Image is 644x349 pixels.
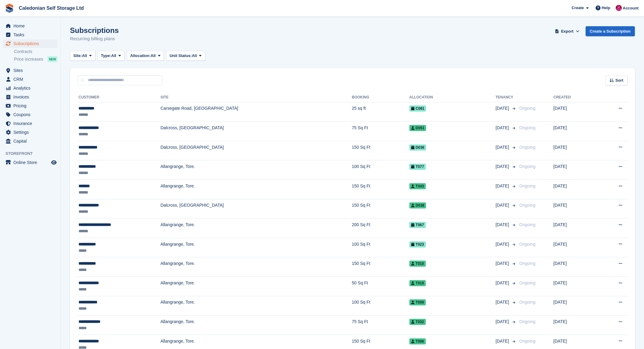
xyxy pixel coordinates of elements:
[495,163,510,170] span: [DATE]
[409,144,426,151] span: D036
[98,51,124,61] button: Type: All
[519,203,535,208] span: Ongoing
[409,164,426,170] span: T077
[3,30,58,39] a: menu
[519,242,535,247] span: Ongoing
[352,102,409,122] td: 25 sq ft
[495,222,510,228] span: [DATE]
[70,51,95,61] button: Site: All
[553,238,596,257] td: [DATE]
[409,183,426,189] span: T043
[616,5,622,11] img: Donald Mathieson
[13,22,50,30] span: Home
[553,277,596,296] td: [DATE]
[409,125,426,131] span: D051
[352,160,409,180] td: 100 Sq Ft
[519,280,535,285] span: Ongoing
[352,141,409,160] td: 150 Sq Ft
[160,180,352,199] td: Allangrange, Tore.
[553,257,596,277] td: [DATE]
[3,128,58,137] a: menu
[160,122,352,141] td: Dalcross, [GEOGRAPHIC_DATA]
[352,315,409,335] td: 75 Sq Ft
[13,119,50,128] span: Insurance
[5,151,61,157] span: Storefront
[70,35,119,42] p: Recurring billing plans
[13,128,50,137] span: Settings
[160,277,352,296] td: Allangrange, Tore.
[13,137,50,145] span: Capital
[519,145,535,150] span: Ongoing
[13,39,50,48] span: Subscriptions
[495,125,510,131] span: [DATE]
[3,66,58,75] a: menu
[160,257,352,277] td: Allangrange, Tore.
[3,75,58,84] a: menu
[160,93,352,102] th: Site
[160,160,352,180] td: Allangrange, Tore.
[409,222,426,228] span: T067
[101,53,111,59] span: Type:
[572,5,584,11] span: Create
[352,257,409,277] td: 150 Sq Ft
[5,4,14,13] img: stora-icon-8386f47178a22dfd0bd8f6a31ec36ba5ce8667c1dd55bd0f319d3a0aa187defe.svg
[352,199,409,219] td: 150 Sq Ft
[519,319,535,324] span: Ongoing
[352,122,409,141] td: 75 Sq Ft
[495,319,510,325] span: [DATE]
[3,119,58,128] a: menu
[495,93,517,102] th: Tenancy
[13,66,50,75] span: Sites
[495,299,510,305] span: [DATE]
[519,261,535,266] span: Ongoing
[111,53,116,59] span: All
[553,219,596,238] td: [DATE]
[13,75,50,84] span: CRM
[130,53,151,59] span: Allocation:
[409,299,426,305] span: T009
[495,144,510,151] span: [DATE]
[3,137,58,145] a: menu
[14,56,43,62] span: Price increases
[13,101,50,110] span: Pricing
[409,202,426,208] span: D038
[352,180,409,199] td: 150 Sq Ft
[553,160,596,180] td: [DATE]
[602,5,610,11] span: Help
[160,219,352,238] td: Allangrange, Tore.
[519,164,535,169] span: Ongoing
[519,125,535,130] span: Ongoing
[3,22,58,30] a: menu
[409,241,426,248] span: T023
[3,158,58,167] a: menu
[553,296,596,315] td: [DATE]
[554,26,581,36] button: Export
[73,53,82,59] span: Site:
[3,110,58,119] a: menu
[160,238,352,257] td: Allangrange, Tore.
[3,93,58,101] a: menu
[13,30,50,39] span: Tasks
[495,241,510,248] span: [DATE]
[553,180,596,199] td: [DATE]
[160,102,352,122] td: Carsegate Road, [GEOGRAPHIC_DATA]
[495,260,510,267] span: [DATE]
[553,199,596,219] td: [DATE]
[409,105,426,112] span: C061
[553,315,596,335] td: [DATE]
[50,159,58,166] a: Preview store
[13,158,50,167] span: Online Store
[160,141,352,160] td: Dalcross, [GEOGRAPHIC_DATA]
[409,261,426,267] span: T010
[553,141,596,160] td: [DATE]
[70,26,119,34] h1: Subscriptions
[495,338,510,344] span: [DATE]
[409,280,426,286] span: T018
[82,53,87,59] span: All
[170,53,192,59] span: Unit Status:
[13,84,50,92] span: Analytics
[409,319,426,325] span: T032
[14,49,58,55] a: Contracts
[553,122,596,141] td: [DATE]
[352,219,409,238] td: 200 Sq Ft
